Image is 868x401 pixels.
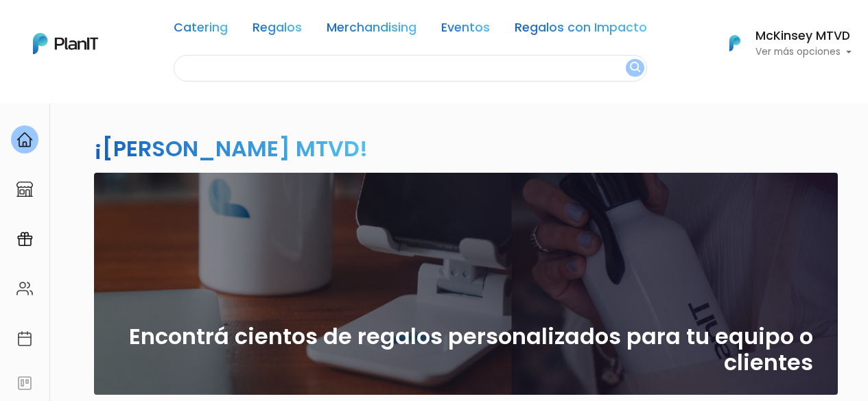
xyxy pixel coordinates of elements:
img: marketplace-4ceaa7011d94191e9ded77b95e3339b90024bf715f7c57f8cf31f2d8c509eaba.svg [16,181,33,197]
img: feedback-78b5a0c8f98aac82b08bfc38622c3050aee476f2c9584af64705fc4e61158814.svg [16,375,33,391]
img: home-e721727adea9d79c4d83392d1f703f7f8bce08238fde08b1acbfd93340b81755.svg [16,132,33,148]
a: Merchandising [327,22,417,38]
p: Ver más opciones [755,47,852,57]
a: Regalos [253,22,302,38]
button: PlanIt Logo McKinsey MTVD Ver más opciones [712,25,852,61]
img: search_button-432b6d5273f82d61273b3651a40e1bd1b912527efae98b1b7a1b2c0702e16a8d.svg [630,62,640,75]
img: PlanIt Logo [33,33,98,54]
a: Eventos [441,22,490,38]
img: campaigns-02234683943229c281be62815700db0a1741e53638e28bf9629b52c665b00959.svg [16,231,33,247]
a: Catering [174,22,228,38]
h6: McKinsey MTVD [755,30,852,42]
img: calendar-87d922413cdce8b2cf7b7f5f62616a5cf9e4887200fb71536465627b3292af00.svg [16,330,33,347]
a: Regalos con Impacto [515,22,647,38]
img: PlanIt Logo [720,28,750,58]
h2: ¡[PERSON_NAME] MTVD! [94,133,368,164]
h2: Encontrá cientos de regalos personalizados para tu equipo o clientes [119,324,813,376]
img: people-662611757002400ad9ed0e3c099ab2801c6687ba6c219adb57efc949bc21e19d.svg [16,280,33,297]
